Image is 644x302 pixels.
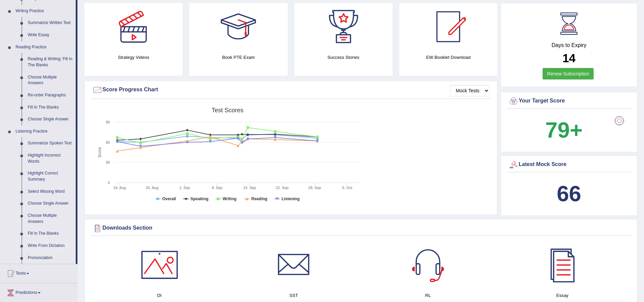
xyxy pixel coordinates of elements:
tspan: Speaking [190,196,208,201]
text: 0 [108,181,110,185]
b: 66 [557,181,581,206]
h4: RL [364,292,492,299]
tspan: Overall [162,196,176,201]
tspan: Reading [252,196,267,201]
tspan: 29. Sep [308,186,321,190]
div: Latest Mock Score [508,160,629,170]
a: Choose Multiple Answers [25,71,76,89]
a: Reading Practice [13,41,76,53]
a: Choose Single Answer [25,113,76,125]
a: Predictions [0,283,77,300]
tspan: Listening [282,196,300,201]
text: 60 [106,140,110,144]
b: 14 [563,51,576,65]
a: Write Essay [25,29,76,41]
div: Downloads Section [92,223,629,233]
a: Reading & Writing: Fill In The Blanks [25,53,76,71]
tspan: 1. Sep [179,186,190,190]
h4: DI [96,292,223,299]
h4: Success Stories [294,54,392,61]
h4: Strategy Videos [85,54,183,61]
tspan: 8. Sep [212,186,222,190]
tspan: 15. Sep [243,186,256,190]
tspan: 18. Aug [113,186,126,190]
h4: Essay [499,292,626,299]
tspan: 25. Aug [146,186,158,190]
a: Summarize Written Text [25,17,76,29]
a: Write From Dictation [25,240,76,252]
div: Your Target Score [508,96,629,106]
tspan: 6. Oct [342,186,352,190]
a: Renew Subscription [543,68,594,79]
a: Choose Single Answer [25,198,76,210]
a: Summarize Spoken Text [25,137,76,149]
h4: EW Booklet Download [399,54,497,61]
h4: Days to Expiry [508,42,629,48]
h4: SST [230,292,357,299]
tspan: 22. Sep [276,186,289,190]
tspan: Test scores [212,107,243,114]
tspan: Writing [222,196,236,201]
a: Highlight Correct Summary [25,167,76,185]
a: Fill In The Blanks [25,228,76,240]
a: Tests [0,264,77,281]
a: Highlight Incorrect Words [25,149,76,167]
text: 90 [106,120,110,124]
b: 79+ [545,118,582,142]
tspan: Score [97,147,102,158]
a: Choose Multiple Answers [25,210,76,228]
a: Listening Practice [13,125,76,138]
div: Score Progress Chart [92,85,490,95]
a: Fill In The Blanks [25,101,76,114]
text: 30 [106,160,110,164]
a: Select Missing Word [25,186,76,198]
a: Writing Practice [13,5,76,17]
a: Pronunciation [25,252,76,264]
a: Re-order Paragraphs [25,89,76,101]
h4: Book PTE Exam [189,54,287,61]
